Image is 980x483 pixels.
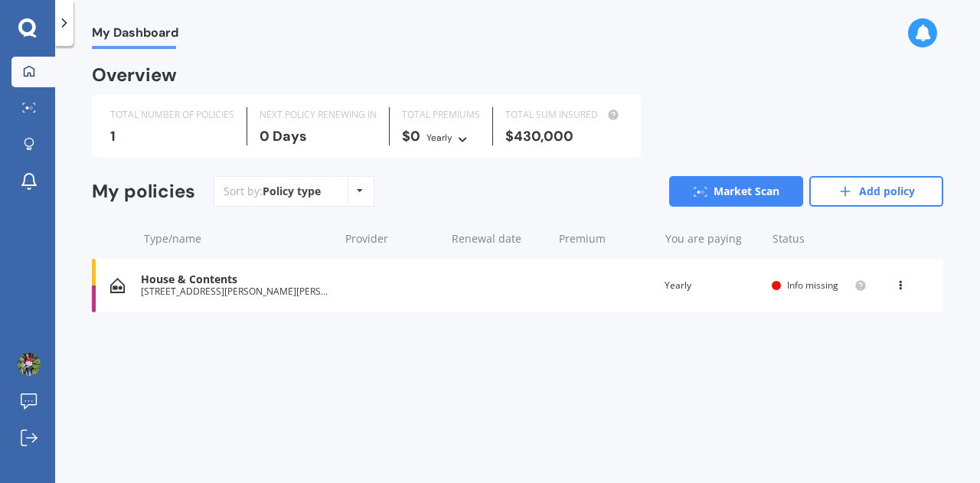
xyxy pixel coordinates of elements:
[110,278,125,293] img: House & Contents
[665,231,759,246] div: You are paying
[92,25,178,46] span: My Dashboard
[92,181,195,203] div: My policies
[110,107,234,122] div: TOTAL NUMBER OF POLICIES
[263,184,321,199] div: Policy type
[260,107,377,122] div: NEXT POLICY RENEWING IN
[505,129,622,144] div: $430,000
[559,231,653,246] div: Premium
[18,353,41,376] img: ACg8ocJYgaDtEsp3Z-YU986NSdugU5G7xCcu-ofBhoL0vLs6uYo=s96-c
[809,176,943,207] a: Add policy
[669,176,803,207] a: Market Scan
[402,107,480,122] div: TOTAL PREMIUMS
[345,231,439,246] div: Provider
[505,107,622,122] div: TOTAL SUM INSURED
[224,184,321,199] div: Sort by:
[141,273,331,286] div: House & Contents
[452,231,546,246] div: Renewal date
[773,231,867,246] div: Status
[92,67,177,83] div: Overview
[402,129,480,145] div: $0
[665,278,759,293] div: Yearly
[260,129,377,144] div: 0 Days
[144,231,333,246] div: Type/name
[141,286,331,297] div: [STREET_ADDRESS][PERSON_NAME][PERSON_NAME]
[426,130,452,145] div: Yearly
[787,279,838,292] span: Info missing
[110,129,234,144] div: 1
